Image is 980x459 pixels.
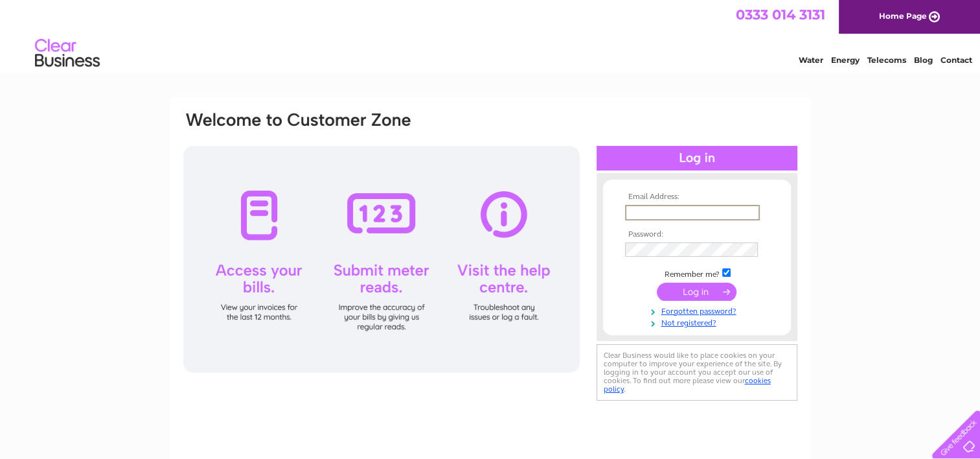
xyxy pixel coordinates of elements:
a: cookies policy [604,376,771,394]
input: Submit [657,283,736,301]
a: Telecoms [867,55,906,65]
img: logo.png [34,34,100,73]
a: 0333 014 3131 [736,6,825,23]
a: Not registered? [625,316,772,328]
div: Clear Business would like to place cookies on your computer to improve your experience of the sit... [597,344,797,401]
td: Remember me? [622,266,772,279]
a: Water [799,55,823,65]
th: Password: [622,230,772,239]
div: Clear Business is a trading name of Verastar Limited (registered in [GEOGRAPHIC_DATA] No. 3667643... [185,7,797,63]
th: Email Address: [622,193,772,202]
a: Energy [831,55,860,65]
a: Contact [940,55,972,65]
a: Blog [914,55,933,65]
a: Forgotten password? [625,304,772,316]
